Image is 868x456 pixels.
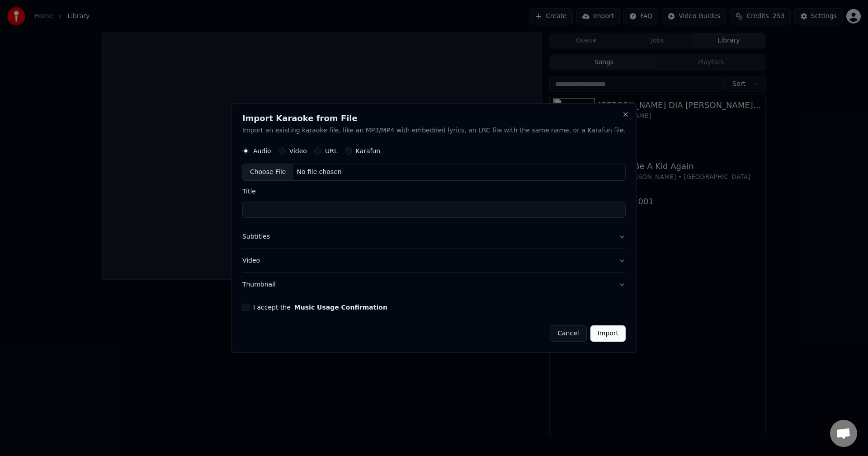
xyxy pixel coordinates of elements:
[356,148,381,155] label: Karafun
[253,148,271,155] label: Audio
[242,114,626,122] h2: Import Karaoke from File
[242,249,626,273] button: Video
[590,325,626,342] button: Import
[243,165,293,181] div: Choose File
[289,148,307,155] label: Video
[242,188,626,195] label: Title
[293,168,345,177] div: No file chosen
[242,226,626,249] button: Subtitles
[294,304,387,310] button: I accept the
[242,273,626,296] button: Thumbnail
[242,126,626,135] p: Import an existing karaoke file, like an MP3/MP4 with embedded lyrics, an LRC file with the same ...
[325,148,338,155] label: URL
[253,304,387,310] label: I accept the
[550,325,586,342] button: Cancel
